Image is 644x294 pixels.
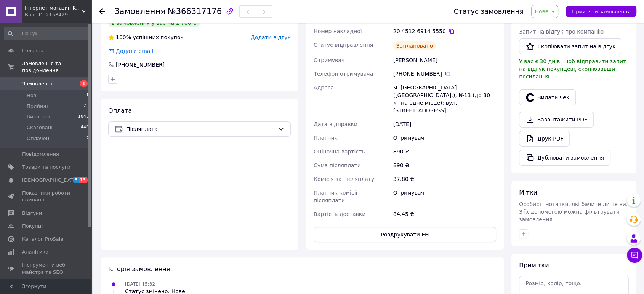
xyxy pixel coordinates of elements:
span: Прийняти замовлення [572,9,630,14]
span: Додати відгук [251,34,291,40]
button: Прийняти замовлення [566,6,636,17]
span: Післяплата [126,125,275,133]
span: Відгуки [22,210,42,217]
span: Історія замовлення [108,265,170,273]
a: Друк PDF [519,131,570,147]
div: Додати email [107,47,154,55]
span: 1 [86,92,89,99]
span: Аналітика [22,249,48,256]
div: Повернутися назад [99,8,105,15]
a: Завантажити PDF [519,112,594,128]
span: Замовлення [114,7,165,16]
button: Скопіювати запит на відгук [519,38,622,54]
span: Отримувач [314,57,344,63]
button: Роздрукувати ЕН [314,227,496,242]
span: Номер накладної [314,28,362,34]
span: Інструменти веб-майстра та SEO [22,262,70,275]
button: Дублювати замовлення [519,150,610,166]
button: Видати чек [519,89,576,105]
div: успішних покупок [108,34,184,41]
div: Ваш ID: 2158429 [25,11,91,18]
span: Прийняті [27,103,50,110]
span: Покупці [22,223,43,230]
span: 100% [116,34,131,40]
span: Дата відправки [314,121,357,127]
div: 84.45 ₴ [392,207,498,221]
span: [DEMOGRAPHIC_DATA] [22,177,78,184]
span: Товари та послуги [22,164,70,171]
span: Мітки [519,189,537,196]
span: 1 [80,80,88,87]
span: Сума післяплати [314,162,361,168]
span: Примітки [519,262,549,269]
div: Заплановано [393,41,436,50]
div: [PHONE_NUMBER] [115,61,165,69]
span: Замовлення та повідомлення [22,60,91,74]
span: Повідомлення [22,151,59,158]
span: 5 [73,177,79,183]
span: Оплата [108,107,132,114]
span: Оплачені [27,135,51,142]
div: Статус замовлення [454,8,524,15]
div: Отримувач [392,131,498,145]
span: Комісія за післяплату [314,176,374,182]
span: Адреса [314,85,334,91]
div: 890 ₴ [392,145,498,158]
span: Вартість доставки [314,211,365,217]
span: 2 [86,135,89,142]
span: Платник комісії післяплати [314,190,357,203]
span: Запит на відгук про компанію [519,29,604,35]
span: Каталог ProSale [22,236,63,243]
span: Платник [314,135,338,141]
span: Скасовані [27,124,53,131]
span: Замовлення [22,80,54,87]
span: 1845 [78,113,89,120]
span: 23 [83,103,89,110]
div: 20 4512 6914 5550 [393,27,496,35]
span: №366317176 [168,7,222,16]
div: [PERSON_NAME] [392,53,498,67]
span: Показники роботи компанії [22,190,70,203]
div: 37.80 ₴ [392,172,498,186]
span: 440 [81,124,89,131]
span: 13 [79,177,88,183]
div: Додати email [115,47,154,55]
button: Чат з покупцем [627,248,642,263]
span: [DATE] 15:32 [125,281,155,287]
input: Пошук [4,27,90,40]
span: Особисті нотатки, які бачите лише ви. З їх допомогою можна фільтрувати замовлення [519,201,628,222]
span: Виконані [27,113,50,120]
span: У вас є 30 днів, щоб відправити запит на відгук покупцеві, скопіювавши посилання. [519,58,626,80]
div: [DATE] [392,117,498,131]
span: Головна [22,47,43,54]
div: [PHONE_NUMBER] [393,70,496,78]
div: м. [GEOGRAPHIC_DATA] ([GEOGRAPHIC_DATA].), №13 (до 30 кг на одне місце): вул. [STREET_ADDRESS] [392,81,498,117]
span: Нові [27,92,38,99]
span: Нове [535,8,548,14]
span: Телефон отримувача [314,71,373,77]
div: 890 ₴ [392,158,498,172]
div: Отримувач [392,186,498,207]
span: Статус відправлення [314,42,373,48]
span: Інтернет-магазин Kronverk [25,5,82,11]
span: Оціночна вартість [314,149,365,155]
